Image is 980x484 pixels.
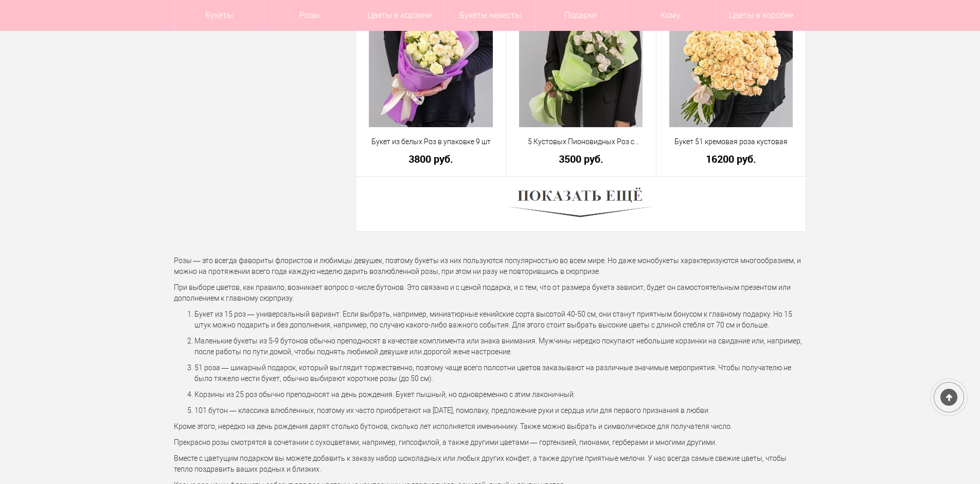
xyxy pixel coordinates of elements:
p: Вместе с цветущим подарком вы можете добавить к заказу набор шоколадных или любых других конфет, ... [174,453,807,475]
p: Корзины из 25 роз обычно преподносят на день рождения. Букет пышный, но одновременно с этим лакон... [194,389,807,400]
a: 5 Кустовых Пионовидных Роз с эвкалиптом [513,136,649,147]
a: 3500 руб. [513,153,649,164]
img: Букет 51 кремовая роза кустовая [669,4,793,127]
img: 5 Кустовых Пионовидных Роз с эвкалиптом [519,4,643,127]
p: 101 бутон — классика влюбленных, поэтому их часто приобретают на [DATE], помолвку, предложение ру... [194,405,807,416]
a: Букет 51 кремовая роза кустовая [663,136,799,147]
p: Розы — это всегда фавориты флористов и любимцы девушек, поэтому букеты из них пользуются популярн... [174,255,807,277]
p: При выборе цветов, как правило, возникает вопрос о числе бутонов. Это связано и с ценой подарка, ... [174,282,807,304]
p: Букет из 15 роз — универсальный вариант. Если выбрать, например, миниатюрные кенийские сорта высо... [194,309,807,331]
img: Букет из белых Роз в упаковке 9 шт [369,4,493,127]
p: 51 роза — шикарный подарок, который выглядит торжественно, поэтому чаще всего полсотни цветов зак... [194,362,807,384]
a: Букет из белых Роз в упаковке 9 шт [363,136,500,147]
a: Показать ещё [509,199,652,208]
a: 3800 руб. [363,153,500,164]
p: Прекрасно розы смотрятся в сочетании с сухоцветами, например, гипсофилой, а также другими цветами... [174,437,807,448]
a: 16200 руб. [663,153,799,164]
p: Кроме этого, нередко на день рождения дарят столько бутонов, сколько лет исполняется имениннику. ... [174,421,807,432]
p: Маленькие букеты из 5-9 бутонов обычно преподносят в качестве комплимента или знака внимания. Муж... [194,336,807,357]
img: Показать ещё [509,184,652,223]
